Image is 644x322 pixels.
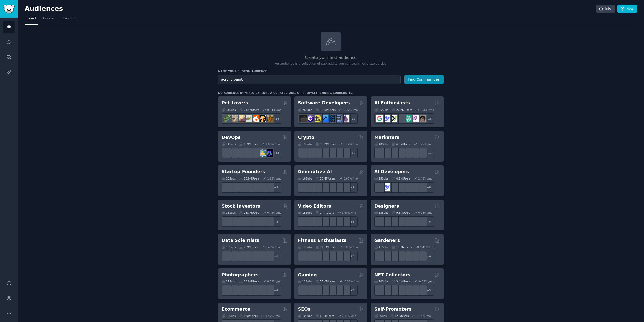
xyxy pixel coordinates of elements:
div: 1.9M Users [239,314,258,318]
img: PlatformEngineers [265,149,273,157]
img: gamers [328,287,335,294]
div: 0.24 % /mo [418,211,432,214]
img: UrbanGardening [411,252,419,260]
img: SaaS [230,183,238,191]
div: 0.33 % /mo [267,280,281,283]
img: DreamBooth [342,183,349,191]
img: NFTMarketplace [383,287,390,294]
div: 24.4M Users [239,108,259,112]
a: Info [596,5,615,13]
img: ArtificalIntelligence [418,115,426,122]
img: DevOpsLinks [244,149,252,157]
img: UXDesign [397,218,405,226]
img: OpenSeaNFT [397,287,405,294]
input: Pick a short name, like "Digital Marketers" or "Movie-Goers" [218,75,401,84]
h2: NFT Collectors [374,272,410,278]
img: finalcutpro [328,218,335,226]
div: 31 Sub s [222,108,236,112]
span: Curated [43,16,55,21]
img: datasets [258,252,266,260]
a: Trending [61,15,77,25]
img: UI_Design [390,218,397,226]
div: -0.05 % /mo [418,280,433,283]
div: No audience in mind? Explore a curated one, or browse . [218,91,353,95]
img: fitness30plus [328,252,335,260]
p: An audience is a collection of subreddits you can search/analyze quickly [218,62,444,66]
div: 690k Users [316,314,334,318]
div: 30.0M Users [316,108,336,112]
div: + 6 [424,216,434,227]
h2: Data Scientists [222,237,259,244]
div: 2.42 % /mo [418,177,432,180]
img: DigitalItems [418,287,426,294]
img: indiehackers [251,183,259,191]
div: 723k Users [390,314,409,318]
img: EntrepreneurRideAlong [223,183,231,191]
img: LangChain [376,183,383,191]
img: Rag [390,183,397,191]
img: statistics [237,252,245,260]
img: ethstaker [313,149,321,157]
div: 28.7M Users [239,211,259,214]
div: 0.43 % /mo [267,211,281,214]
div: 1.7M Users [239,142,258,146]
img: gopro [299,218,307,226]
h3: Name your custom audience [218,69,444,73]
div: + 19 [347,113,358,124]
div: 13 Sub s [374,211,388,214]
h2: Ecommerce [222,306,250,312]
a: Curated [41,15,57,25]
img: AskMarketing [390,149,397,157]
img: macgaming [313,287,321,294]
img: premiere [313,218,321,226]
img: bigseo [383,149,390,157]
div: 20.7M Users [392,108,412,112]
img: linux_gaming [299,287,307,294]
img: SonyAlpha [244,287,252,294]
img: logodesign [383,218,390,226]
img: AnalogCommunity [237,287,245,294]
img: CozyGamers [306,287,314,294]
h2: Video Editors [298,203,331,209]
div: + 5 [347,251,358,261]
div: 9 Sub s [374,314,387,318]
img: personaltraining [342,252,349,260]
img: CryptoArt [404,287,412,294]
div: 31.1M Users [316,245,336,249]
div: + 18 [424,113,434,124]
img: herpetology [223,115,231,122]
img: technicalanalysis [265,218,273,226]
div: 13.7M Users [392,245,412,249]
img: GoogleGeminiAI [376,115,383,122]
img: postproduction [342,218,349,226]
img: data [265,252,273,260]
img: leopardgeckos [237,115,245,122]
h2: Pet Lovers [222,100,248,106]
div: 0.46 % /mo [266,245,280,249]
img: learndesign [411,218,419,226]
div: 12 Sub s [298,245,312,249]
div: 2.17 % /mo [342,314,356,318]
div: 16 Sub s [222,177,236,180]
img: FluxAI [328,183,335,191]
div: 1.56 % /mo [420,108,434,112]
img: OpenSourceAI [404,183,412,191]
h2: Fitness Enthusiasts [298,237,346,244]
div: 53.0M Users [316,280,336,283]
img: Entrepreneurship [258,183,266,191]
img: Youtubevideo [335,218,342,226]
img: StocksAndTrading [251,218,259,226]
h2: AI Enthusiasts [374,100,410,106]
h2: Self-Promoters [374,306,412,312]
img: flowers [404,252,412,260]
img: XboxGamers [335,287,342,294]
div: 0.05 % /mo [344,245,358,249]
div: 15 Sub s [222,211,236,214]
div: + 9 [347,182,358,193]
div: 0.27 % /mo [344,142,358,146]
img: deepdream [313,183,321,191]
img: sdforall [320,183,328,191]
img: GymMotivation [306,252,314,260]
h2: Software Developers [298,100,350,106]
img: AWS_Certified_Experts [230,149,238,157]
